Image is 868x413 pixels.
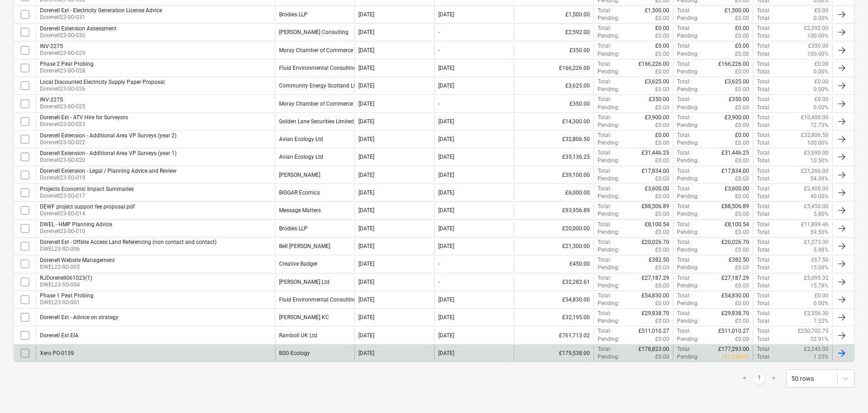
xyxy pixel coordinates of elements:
[655,104,669,112] p: £0.00
[655,121,669,129] p: £0.00
[810,193,829,200] p: 40.00%
[655,210,669,218] p: £0.00
[801,167,829,175] p: £21,266.00
[40,43,85,49] div: INV-2275
[804,149,829,157] p: £3,690.00
[735,139,749,147] p: £0.00
[810,282,829,290] p: 15.78%
[735,131,749,139] p: £0.00
[735,15,749,22] p: £0.00
[757,78,770,86] p: Total :
[810,121,829,129] p: 72.73%
[514,60,593,76] div: £166,226.00
[598,203,611,210] p: Total :
[757,221,770,228] p: Total :
[655,193,669,200] p: £0.00
[40,221,112,228] div: DWEL - HMP Planning Advice
[807,32,829,40] p: 100.00%
[655,15,669,22] p: £0.00
[655,50,669,58] p: £0.00
[40,85,165,93] p: Dorenell23-SO-026
[814,210,829,218] p: 5.80%
[757,139,770,147] p: Total :
[757,86,770,93] p: Total :
[677,114,691,121] p: Total :
[655,24,669,32] p: £0.00
[358,118,374,125] div: [DATE]
[677,68,699,76] p: Pending :
[358,279,374,285] div: [DATE]
[598,42,611,50] p: Total :
[677,149,691,157] p: Total :
[642,238,669,246] p: £20,026.70
[725,78,749,86] p: £3,625.00
[757,121,770,129] p: Total :
[814,60,829,68] p: £0.00
[735,50,749,58] p: £0.00
[677,210,699,218] p: Pending :
[438,29,440,35] div: -
[677,42,691,50] p: Total :
[358,225,374,232] div: [DATE]
[725,114,749,121] p: £3,900.00
[804,24,829,32] p: £2,592.00
[757,50,770,58] p: Total :
[735,282,749,290] p: £0.00
[655,139,669,147] p: £0.00
[757,68,770,76] p: Total :
[649,256,669,264] p: £382.50
[721,167,749,175] p: £17,834.00
[735,32,749,40] p: £0.00
[598,256,611,264] p: Total :
[801,221,829,228] p: £11,899.46
[655,86,669,93] p: £0.00
[514,114,593,129] div: £14,300.00
[814,15,829,22] p: 0.00%
[279,261,318,267] div: Creative Badger
[358,243,374,249] div: [DATE]
[40,97,85,103] div: INV-2275
[757,238,770,246] p: Total :
[645,78,669,86] p: £3,625.00
[598,50,619,58] p: Pending :
[40,7,162,14] div: Dorenell Ext - Electricity Generation License Advice
[438,207,454,214] div: [DATE]
[40,114,128,121] div: Dorenell Ext - ATV Hire for Surveyors
[642,274,669,282] p: £27,187.29
[757,60,770,68] p: Total :
[725,7,749,15] p: £1,500.00
[677,96,691,103] p: Total :
[757,185,770,193] p: Total :
[598,167,611,175] p: Total :
[735,104,749,112] p: £0.00
[814,86,829,93] p: 0.00%
[598,282,619,290] p: Pending :
[40,79,165,85] div: Local Discounted Electricity Supply Paper Proposal
[438,279,440,285] div: -
[677,24,691,32] p: Total :
[718,60,749,68] p: £166,226.00
[757,157,770,165] p: Total :
[655,32,669,40] p: £0.00
[598,221,611,228] p: Total :
[735,193,749,200] p: £0.00
[735,42,749,50] p: £0.00
[801,114,829,121] p: £10,400.00
[279,154,323,160] div: Avian Ecology Ltd
[814,246,829,254] p: 5.98%
[757,264,770,272] p: Total :
[40,228,112,235] p: Dorenell23-SO-010
[358,83,374,89] div: [DATE]
[655,68,669,76] p: £0.00
[655,157,669,165] p: £0.00
[807,50,829,58] p: 100.00%
[757,175,770,183] p: Total :
[279,279,329,285] div: Dulas Ltd
[757,42,770,50] p: Total :
[677,203,691,210] p: Total :
[735,121,749,129] p: £0.00
[677,185,691,193] p: Total :
[598,238,611,246] p: Total :
[677,139,699,147] p: Pending :
[677,60,691,68] p: Total :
